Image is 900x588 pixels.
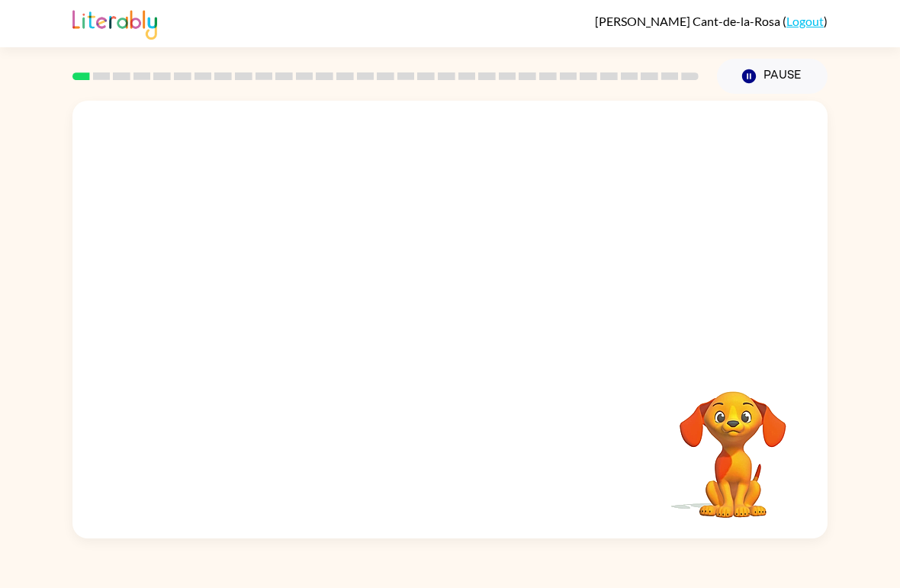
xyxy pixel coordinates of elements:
[786,14,824,28] a: Logout
[657,368,809,520] video: Your browser must support playing .mp4 files to use Literably. Please try using another browser.
[72,6,157,40] img: Literably
[595,14,828,28] div: ( )
[595,14,783,28] span: [PERSON_NAME] Cant-de-la-Rosa
[717,59,828,94] button: Pause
